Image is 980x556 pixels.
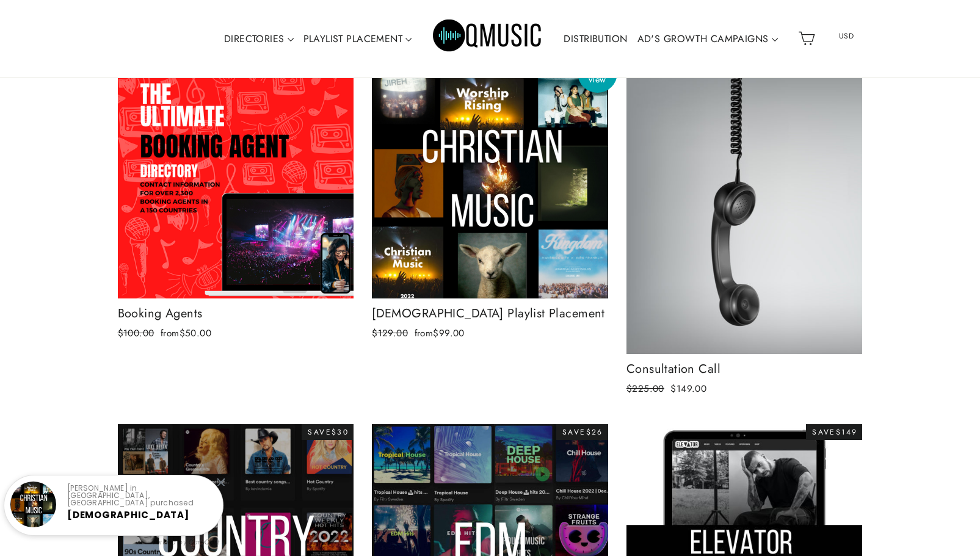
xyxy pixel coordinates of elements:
[118,305,354,323] div: Booking Agents
[626,360,863,378] div: Consultation Call
[578,64,617,85] span: Quick view
[626,62,863,400] a: Consultation Call $225.00 $149.00
[586,427,603,438] span: $26
[836,427,858,438] span: $149
[626,382,664,395] span: $225.00
[433,327,465,340] span: $99.00
[633,25,783,53] a: AD'S GROWTH CAMPAIGNS
[302,424,354,440] div: Save
[161,327,211,340] span: from
[415,327,465,340] span: from
[67,508,189,532] a: [DEMOGRAPHIC_DATA] Playlist Placem...
[556,424,608,440] div: Save
[806,424,862,440] div: Save
[372,305,608,323] div: [DEMOGRAPHIC_DATA] Playlist Placement
[183,3,793,74] div: Primary
[433,11,543,66] img: Q Music Promotions
[118,327,154,340] span: $100.00
[670,382,706,395] span: $149.00
[559,25,632,53] a: DISTRIBUTION
[67,485,212,507] p: [PERSON_NAME] in [GEOGRAPHIC_DATA], [GEOGRAPHIC_DATA] purchased
[152,538,220,547] small: Verified by CareCart
[372,327,408,340] span: $129.00
[332,427,349,438] span: $30
[118,62,354,344] a: Booking Agents $100.00 from$50.00
[372,62,608,344] a: [DEMOGRAPHIC_DATA] Playlist Placement $129.00 from$99.00
[823,27,869,45] span: USD
[219,25,299,53] a: DIRECTORIES
[180,327,212,340] span: $50.00
[299,25,417,53] a: PLAYLIST PLACEMENT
